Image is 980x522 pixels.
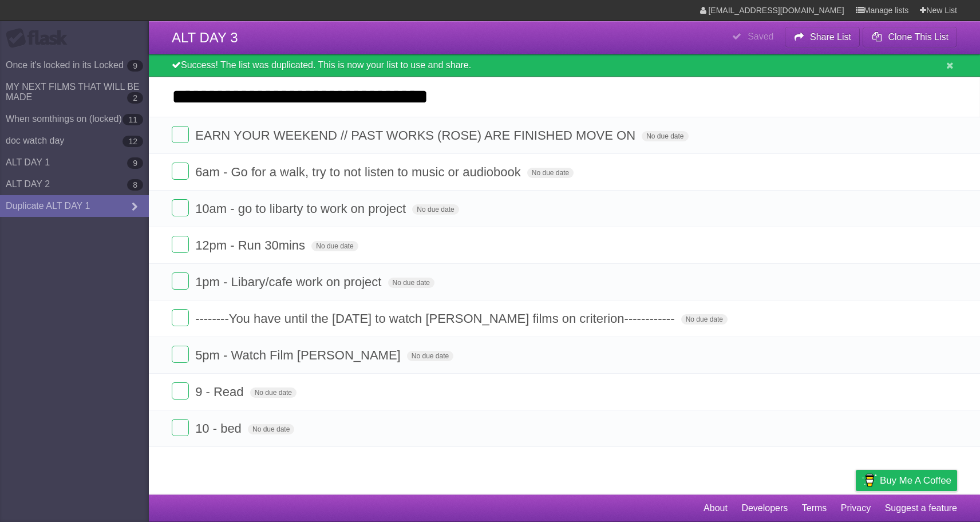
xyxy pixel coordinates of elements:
b: 9 [127,60,143,72]
span: 10am - go to libarty to work on project [195,201,409,216]
label: Done [172,346,189,363]
span: --------You have until the [DATE] to watch [PERSON_NAME] films on criterion------------ [195,311,677,326]
span: No due date [250,387,297,398]
label: Done [172,163,189,180]
div: Flask [6,28,74,49]
span: 5pm - Watch Film [PERSON_NAME] [195,348,404,362]
label: Done [172,309,189,326]
b: Saved [748,31,773,41]
span: No due date [311,241,358,251]
a: About [704,497,728,519]
span: Buy me a coffee [880,470,951,491]
b: 8 [127,179,143,191]
button: Share List [785,27,860,48]
label: Done [172,382,189,400]
span: No due date [407,351,453,361]
a: Suggest a feature [885,497,957,519]
span: No due date [388,278,434,288]
b: 12 [122,136,143,147]
span: No due date [412,204,459,215]
span: No due date [681,314,728,325]
label: Done [172,419,189,436]
span: No due date [642,131,688,141]
b: 2 [127,92,143,104]
span: 10 - bed [195,421,244,436]
label: Done [172,236,189,253]
img: Buy me a coffee [862,470,877,490]
a: Developers [741,497,788,519]
div: Success! The list was duplicated. This is now your list to use and share. [149,54,980,77]
label: Done [172,272,189,290]
b: Share List [810,32,851,42]
span: No due date [248,424,294,434]
span: 12pm - Run 30mins [195,238,308,252]
span: EARN YOUR WEEKEND // PAST WORKS (ROSE) ARE FINISHED MOVE ON [195,128,638,143]
label: Done [172,126,189,143]
a: Terms [802,497,827,519]
span: ALT DAY 3 [172,30,238,45]
span: 1pm - Libary/cafe work on project [195,275,384,289]
label: Done [172,199,189,216]
b: 9 [127,157,143,169]
span: 6am - Go for a walk, try to not listen to music or audiobook [195,165,524,179]
span: 9 - Read [195,385,246,399]
a: Buy me a coffee [856,470,957,491]
a: Privacy [841,497,871,519]
button: Clone This List [863,27,957,48]
b: Clone This List [888,32,949,42]
span: No due date [527,168,574,178]
b: 11 [122,114,143,125]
